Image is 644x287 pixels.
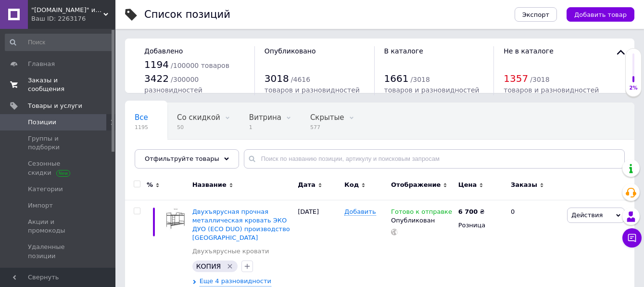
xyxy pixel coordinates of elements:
[384,86,480,94] span: товаров и разновидностей
[265,73,289,84] span: 3018
[5,34,114,51] input: Поиск
[411,76,430,83] span: / 3018
[192,247,269,256] a: Двухъярусные кровати
[511,181,537,189] span: Заказы
[344,181,359,189] span: Код
[265,86,360,94] span: товаров и разновидностей
[135,124,148,131] span: 1195
[200,277,271,286] span: Еще 4 разновидности
[31,6,103,14] span: "vts1.com.ua" интернет магазин мебели
[310,124,344,131] span: 577
[458,208,485,216] div: ₴
[28,134,89,152] span: Группы и подборки
[144,47,183,55] span: Добавлено
[28,185,63,194] span: Категории
[504,86,599,94] span: товаров и разновидностей
[458,181,477,189] span: Цена
[265,47,316,55] span: Опубликовано
[147,181,153,189] span: %
[28,218,89,235] span: Акции и промокоды
[28,201,53,210] span: Импорт
[145,155,219,162] span: Отфильтруйте товары
[458,208,478,215] b: 6 700
[28,159,89,177] span: Сезонные скидки
[135,150,200,158] span: Опубликованные
[144,59,169,70] span: 1194
[504,73,528,84] span: 1357
[144,76,202,94] span: / 300000 разновидностей
[28,243,89,260] span: Удаленные позиции
[567,7,634,22] button: Добавить товар
[622,228,642,248] button: Чат с покупателем
[384,73,409,84] span: 1661
[226,262,234,270] svg: Удалить метку
[244,149,625,169] input: Поиск по названию позиции, артикулу и поисковым запросам
[177,113,220,122] span: Со скидкой
[515,7,557,22] button: Экспорт
[344,208,376,216] span: Добавить
[177,124,220,131] span: 50
[384,47,423,55] span: В каталоге
[310,113,344,122] span: Скрытые
[522,11,549,18] span: Экспорт
[504,47,554,55] span: Не в каталоге
[458,221,503,230] div: Розница
[391,181,441,189] span: Отображение
[144,73,169,84] span: 3422
[249,124,281,131] span: 1
[28,102,82,110] span: Товары и услуги
[574,11,627,18] span: Добавить товар
[28,60,55,68] span: Главная
[144,10,230,20] div: Список позиций
[164,208,188,232] img: Двухъярусная прочная металлическая кровать ЭКО ДУО (ECO DUO) производство Украина
[171,62,229,69] span: / 100000 товаров
[249,113,281,122] span: Витрина
[28,118,56,127] span: Позиции
[192,208,290,242] a: Двухъярусная прочная металлическая кровать ЭКО ДУО (ECO DUO) производство [GEOGRAPHIC_DATA]
[530,76,549,83] span: / 3018
[135,113,148,122] span: Все
[391,216,454,225] div: Опубликован
[31,14,115,23] div: Ваш ID: 2263176
[291,76,310,83] span: / 4616
[298,181,316,189] span: Дата
[571,211,603,219] span: Действия
[28,76,89,93] span: Заказы и сообщения
[626,85,641,91] div: 2%
[196,262,221,270] span: КОПИЯ
[192,181,227,189] span: Название
[391,208,452,218] span: Готово к отправке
